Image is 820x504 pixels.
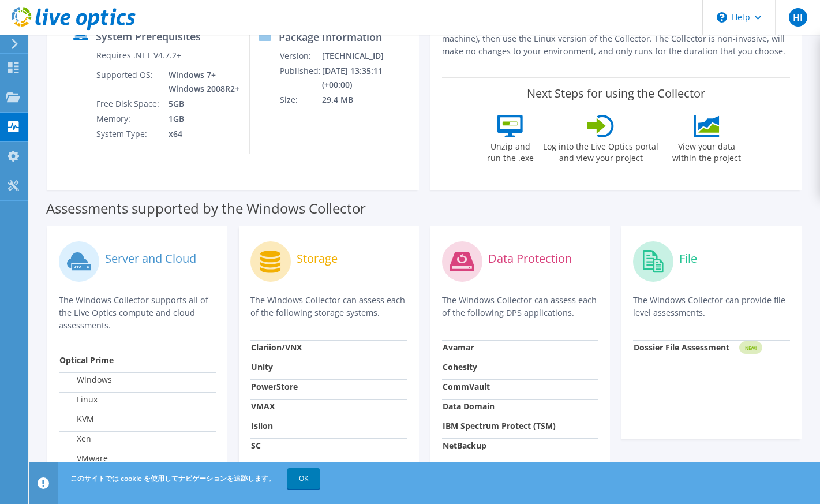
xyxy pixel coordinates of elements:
strong: Dossier File Assessment [634,342,729,353]
label: Log into the Live Optics portal and view your project [542,137,659,164]
span: HI [789,8,807,27]
label: Next Steps for using the Collector [527,87,705,100]
p: The Windows Collector can assess each of the following DPS applications. [442,294,599,319]
label: Assessments supported by the Windows Collector [46,203,366,214]
td: [TECHNICAL_ID] [321,48,414,64]
td: Free Disk Space: [96,96,160,111]
td: Windows 7+ Windows 2008R2+ [160,68,241,96]
strong: Avamar [443,342,474,353]
strong: NetWorker [443,460,487,471]
strong: Optical Prime [59,354,114,365]
a: OK [287,468,320,489]
td: System Type: [96,126,160,141]
strong: IBM Spectrum Protect (TSM) [443,420,556,431]
label: Storage [297,253,338,264]
strong: CommVault [443,381,490,392]
p: The Windows Collector can assess each of the following storage systems. [250,294,407,319]
td: Version: [279,48,321,64]
label: Requires .NET V4.7.2+ [96,50,181,61]
strong: NetApp [251,460,282,471]
td: 5GB [160,96,241,111]
td: Memory: [96,111,160,126]
strong: Data Domain [443,401,495,412]
strong: Cohesity [443,361,477,372]
tspan: NEW! [745,345,757,351]
strong: Isilon [251,420,273,431]
td: x64 [160,126,241,141]
td: 29.4 MB [321,92,414,107]
svg: \n [717,12,727,23]
strong: Clariion/VNX [251,342,302,353]
td: 1GB [160,111,241,126]
label: VMware [59,453,108,464]
td: Published: [279,64,321,92]
p: The Windows Collector supports all of the Live Optics compute and cloud assessments. [59,294,216,332]
label: System Prerequisites [96,31,201,42]
strong: Unity [251,361,273,372]
strong: NetBackup [443,440,486,451]
label: Windows [59,374,112,386]
p: The Windows Collector can provide file level assessments. [633,294,790,319]
td: [DATE] 13:35:11 (+00:00) [321,64,414,92]
label: File [679,253,697,264]
strong: PowerStore [251,381,298,392]
label: View your data within the project [665,137,748,164]
label: KVM [59,413,94,425]
label: Data Protection [488,253,572,264]
strong: SC [251,440,261,451]
label: Package Information [279,31,382,43]
label: Linux [59,394,98,405]
label: Unzip and run the .exe [484,137,537,164]
td: Size: [279,92,321,107]
strong: VMAX [251,401,275,412]
label: Server and Cloud [105,253,196,264]
span: このサイトでは cookie を使用してナビゲーションを追跡します。 [70,473,275,483]
td: Supported OS: [96,68,160,96]
label: Xen [59,433,91,445]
